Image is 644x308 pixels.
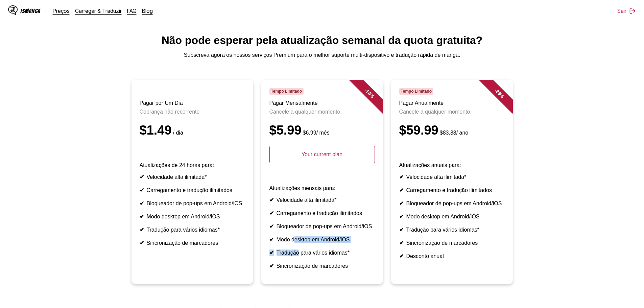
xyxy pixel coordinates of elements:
li: Carregamento e tradução ilimitados [399,187,505,193]
small: / dia [172,130,183,136]
span: Tempo Limitado [399,88,433,95]
p: Atualizações de 24 horas para: [140,162,245,168]
li: Bloqueador de pop-ups em Android/iOS [140,200,245,207]
b: ✔ [140,174,144,180]
a: IsManga LogoIsManga [8,5,53,16]
li: Desconto anual [399,253,505,259]
h3: Pagar Mensalmente [269,100,375,106]
li: Sincronização de marcadores [399,240,505,246]
div: - 28 % [479,73,519,114]
b: ✔ [269,237,274,242]
b: ✔ [269,263,274,269]
b: ✔ [269,197,274,203]
button: Sair [617,7,636,14]
a: Blog [142,7,153,14]
li: Velocidade alta ilimitada* [399,174,505,180]
li: Tradução para vários idiomas* [269,250,375,256]
p: Subscreva agora os nossos serviços Premium para o melhor suporte multi-dispositivo e tradução ráp... [5,52,639,58]
p: Atualizações mensais para: [269,185,375,191]
p: Atualizações anuais para: [399,162,505,168]
b: ✔ [140,227,144,233]
img: IsManga Logo [8,5,18,15]
li: Sincronização de marcadores [140,240,245,246]
div: - 14 % [349,73,389,114]
div: $5.99 [269,123,375,138]
a: Carregar & Traduzir [75,7,122,14]
li: Modo desktop em Android/iOS [140,213,245,220]
li: Modo desktop em Android/iOS [269,236,375,243]
b: ✔ [140,187,144,193]
b: ✔ [399,174,404,180]
p: Cancele a qualquer momento. [399,109,505,115]
li: Tradução para vários idiomas* [140,227,245,233]
b: ✔ [269,223,274,229]
div: $1.49 [140,123,245,138]
div: $59.99 [399,123,505,138]
b: ✔ [399,253,404,259]
b: ✔ [399,187,404,193]
li: Modo desktop em Android/iOS [399,213,505,220]
s: $6.99 [303,130,316,136]
b: ✔ [399,200,404,206]
img: Sign out [629,7,636,14]
li: Bloqueador de pop-ups em Android/iOS [399,200,505,207]
small: / ano [438,130,469,136]
li: Velocidade alta ilimitada* [140,174,245,180]
p: Your current plan [269,146,375,163]
div: IsManga [20,8,41,14]
li: Tradução para vários idiomas* [399,227,505,233]
li: Velocidade alta ilimitada* [269,197,375,203]
li: Bloqueador de pop-ups em Android/iOS [269,223,375,230]
b: ✔ [269,210,274,216]
li: Carregamento e tradução ilimitados [269,210,375,216]
b: ✔ [140,200,144,206]
s: $83.88 [440,130,456,136]
h3: Pagar por Um Dia [140,100,245,106]
p: Cobrança não recorrente [140,109,245,115]
h1: Não pode esperar pela atualização semanal da quota gratuita? [5,34,639,47]
small: / mês [302,130,330,136]
a: FAQ [127,7,137,14]
h3: Pagar Anualmente [399,100,505,106]
b: ✔ [399,227,404,233]
b: ✔ [269,250,274,256]
li: Sincronização de marcadores [269,263,375,269]
p: Cancele a qualquer momento. [269,109,375,115]
b: ✔ [140,214,144,219]
span: Tempo Limitado [269,88,304,95]
b: ✔ [140,240,144,246]
b: ✔ [399,214,404,219]
a: Preços [53,7,70,14]
b: ✔ [399,240,404,246]
li: Carregamento e tradução ilimitados [140,187,245,193]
